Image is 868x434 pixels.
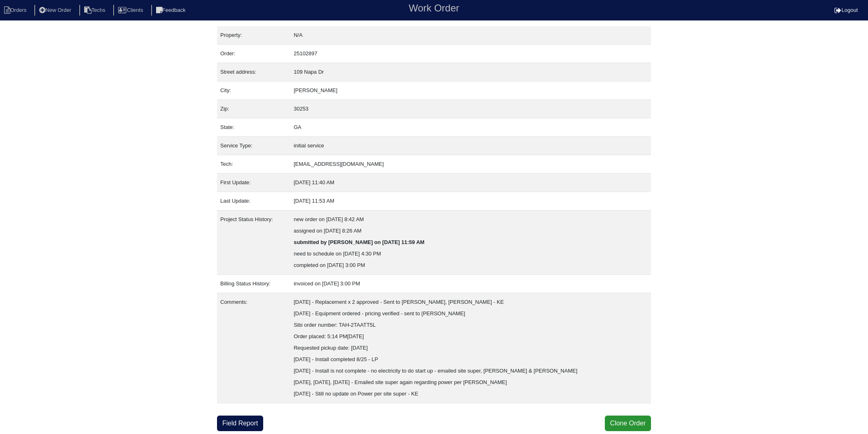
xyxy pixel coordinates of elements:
td: City: [217,81,291,100]
td: Last Update: [217,192,291,210]
td: 109 Napa Dr [291,63,651,81]
td: 25102897 [291,45,651,63]
td: Billing Status History: [217,275,291,293]
a: Clients [113,7,150,13]
li: Feedback [151,5,192,16]
div: completed on [DATE] 3:00 PM [294,260,648,271]
li: Clients [113,5,150,16]
td: 30253 [291,100,651,118]
td: [EMAIL_ADDRESS][DOMAIN_NAME] [291,155,651,174]
a: New Order [34,7,78,13]
td: [DATE] - Replacement x 2 approved - Sent to [PERSON_NAME], [PERSON_NAME] - KE [DATE] - Equipment ... [291,293,651,403]
td: [PERSON_NAME] [291,81,651,100]
td: Comments: [217,293,291,403]
td: First Update: [217,174,291,192]
a: Field Report [217,416,263,431]
li: New Order [34,5,78,16]
td: Project Status History: [217,210,291,275]
td: initial service [291,137,651,155]
td: Zip: [217,100,291,118]
div: assigned on [DATE] 8:26 AM [294,225,648,237]
td: [DATE] 11:40 AM [291,174,651,192]
td: [DATE] 11:53 AM [291,192,651,210]
li: Techs [79,5,112,16]
div: submitted by [PERSON_NAME] on [DATE] 11:59 AM [294,237,648,248]
td: N/A [291,26,651,45]
td: State: [217,118,291,137]
td: GA [291,118,651,137]
td: Property: [217,26,291,45]
div: new order on [DATE] 8:42 AM [294,214,648,225]
div: invoiced on [DATE] 3:00 PM [294,278,648,289]
td: Tech: [217,155,291,174]
td: Street address: [217,63,291,81]
button: Clone Order [605,416,651,431]
td: Order: [217,45,291,63]
a: Techs [79,7,112,13]
div: need to schedule on [DATE] 4:30 PM [294,248,648,260]
a: Logout [834,7,858,13]
td: Service Type: [217,137,291,155]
